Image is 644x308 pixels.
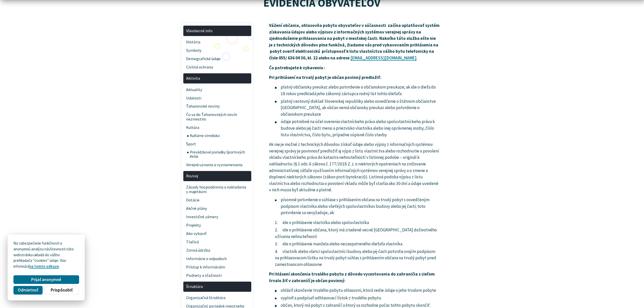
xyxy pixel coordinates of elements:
[269,271,435,283] strong: Pri hlásení skončenia trvalého pobytu z dôvodu vycestovania do zahraničia s cieľom trvalo žiť v z...
[186,213,248,221] span: Investičné zámery
[183,254,251,263] a: Informácie o odpadoch
[183,183,251,196] a: Zásady hospodárenia a nakladania s majetkom
[275,197,440,216] li: písomné potvrdenie o súhlase s prihlásením občana na trvalý pobyt s osvedčeným podpisom vlastníka...
[275,98,440,118] li: platný cestovný doklad Slovenskej republiky alebo osvedčenie o štátnom občianstve [GEOGRAPHIC_DAT...
[186,161,248,169] span: Verejné uznania a vyznamenania
[13,286,42,295] button: Odmietnuť
[186,246,248,254] span: Zimná údržba
[183,38,251,46] a: História
[18,287,38,293] span: Odmietnuť
[186,38,248,46] span: História
[186,282,248,291] span: Štruktúra
[186,238,248,246] span: Tlačivá
[183,213,251,221] a: Investičné zámery
[183,102,251,111] a: Ťahanovské noviny
[183,111,251,124] a: Čo sa do Ťahanovských novín nezmestilo
[31,277,61,282] span: Prijať anonymné
[186,196,248,204] span: Dotácie
[183,140,251,148] a: Šport
[13,241,79,269] p: Na zabezpečenie funkčnosti a anonymnú analýzu návštevnosti táto webstránka ukladá do vášho prehli...
[190,148,248,161] span: Prevádzkové poriadky športových ihrísk
[183,26,251,36] a: Všeobecné info
[269,23,440,61] strong: Vážení občania, ohlasovňa pobytu obyvateľov v súčasnosti začína uplatňovať systém získavania údaj...
[13,275,79,284] button: Prijať anonymné
[183,85,251,94] a: Aktuality
[275,118,440,138] li: údaje potrebné na účel overenia vlastníckeho práva alebo spoluvlastníckeho práva k budove alebo j...
[186,221,248,229] span: Projekty
[275,241,440,247] li: ide o prihlásenie manžela alebo nezaopatreného dieťaťa vlastníka
[183,171,251,181] a: Rozvoj
[186,102,248,111] span: Ťahanovské noviny
[275,227,440,240] li: ide o prihlásenie občana, ktorý má zriadené vecné [GEOGRAPHIC_DATA] doživotného užívania nehnuteľ...
[186,229,248,238] span: Ako vybaviť
[29,264,59,269] a: na tomto odkaze
[279,55,350,61] strong: 055/ 636 04 30, kl. 22 alebo na adrese
[44,286,79,295] button: Prispôsobiť
[186,183,248,196] span: Zásady hospodárenia a nakladania s majetkom
[350,55,417,61] a: [EMAIL_ADDRESS][DOMAIN_NAME]
[186,254,248,263] span: Informácie o odpadoch
[186,27,248,35] span: Všeobecné info
[186,172,248,180] span: Rozvoj
[269,65,325,71] strong: Čo potrebujete k vybaveniu :
[275,84,440,97] li: platný občiansky preukaz alebo potvrdenie o občianskom preukaze; ak ide o dieťa do 18 rokov predk...
[183,73,251,84] a: Aktivita
[183,55,251,63] a: Demografické údaje
[186,140,248,148] span: Šport
[186,111,248,124] span: Čo sa do Ťahanovských novín nezmestilo
[183,238,251,246] a: Tlačivá
[183,229,251,238] a: Ako vybaviť
[187,132,251,140] a: Kultúrne stredisko
[186,294,248,302] span: Organizačná štruktúra
[183,124,251,132] a: Kultúra
[269,22,440,61] p: .
[183,271,251,280] a: Podnety a sťažnosti
[183,246,251,254] a: Zimná údržba
[183,221,251,229] a: Projekty
[183,204,251,213] a: Akčné plány
[275,219,440,226] li: ide o prihlásenie vlastníka alebo spoluvlastníka
[186,63,248,71] span: Civilná ochrana
[275,295,440,301] li: vyplniť a podpísať odhlasovací lístok z trvalého pobytu
[183,161,251,169] a: Verejné uznania a vyznamenania
[186,271,248,280] span: Podnety a sťažnosti
[183,196,251,204] a: Dotácie
[183,94,251,102] a: Udalosti
[186,204,248,213] span: Akčné plány
[183,282,251,292] a: Štruktúra
[183,46,251,55] a: Symboly
[51,287,73,293] span: Prispôsobiť
[186,124,248,132] span: Kultúra
[186,94,248,102] span: Udalosti
[187,148,251,161] a: Prevádzkové poriadky športových ihrísk
[275,287,440,294] li: ohlásiť skončenie trvalého pobytu ohlasovni, ktorá vedie údaje o jeho trvalom pobyte
[186,55,248,63] span: Demografické údaje
[186,85,248,94] span: Aktuality
[183,263,251,271] a: Prístup k informáciám
[186,263,248,271] span: Prístup k informáciám
[183,63,251,71] a: Civilná ochrana
[186,46,248,55] span: Symboly
[183,294,251,302] a: Organizačná štruktúra
[269,75,381,80] strong: Pri prihlásení na trvalý pobyt je občan povinný predložiť:
[190,132,248,140] span: Kultúrne stredisko
[275,248,440,268] li: vlastník alebo všetci spoluvlastníci budovy alebo jej časti potvrdia svojím podpisom na prihlasov...
[186,74,248,83] span: Aktivita
[269,141,440,193] p: Ak nie je možné z technických dôvodov získať údaje alebo výpisy z informačných systémov verejnej ...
